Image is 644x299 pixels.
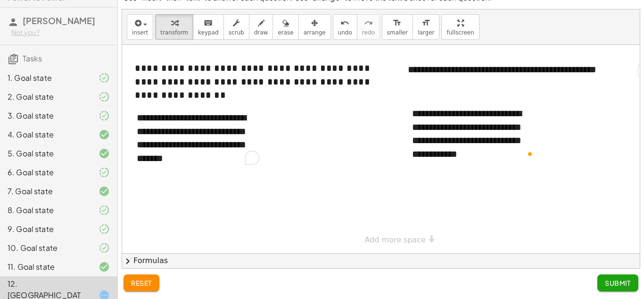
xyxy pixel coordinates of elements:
i: Task finished and part of it marked as correct. [99,167,110,178]
div: 3. Goal state [8,110,83,121]
div: 7. Goal state [8,186,83,197]
i: undo [340,17,349,29]
div: To enrich screen reader interactions, please activate Accessibility in Grammarly extension settings [403,97,544,170]
div: 2. Goal state [8,91,83,103]
div: 9. Goal state [8,223,83,235]
i: Task finished and part of it marked as correct. [99,91,110,103]
div: 5. Goal state [8,148,83,159]
button: format_sizelarger [413,14,439,40]
div: 10. Goal state [8,242,83,254]
button: chevron_rightFormulas [122,253,640,268]
i: Task finished and part of it marked as correct. [99,223,110,235]
i: Task finished and correct. [99,129,110,140]
span: chevron_right [122,256,133,267]
div: 6. Goal state [8,167,83,178]
button: reset [124,274,159,291]
button: format_sizesmaller [382,14,413,40]
span: smaller [387,29,408,36]
button: scrub [223,14,249,40]
span: redo [362,29,375,36]
i: format_size [421,17,430,29]
span: transform [160,29,188,36]
div: Not you? [11,28,110,37]
i: Task finished and part of it marked as correct. [99,242,110,254]
div: 4. Goal state [8,129,83,140]
span: draw [254,29,268,36]
div: 11. Goal state [8,261,83,273]
i: format_size [393,17,402,29]
button: arrange [298,14,331,40]
button: transform [155,14,193,40]
i: Task finished and part of it marked as correct. [99,110,110,121]
i: Task finished and correct. [99,186,110,197]
span: keypad [198,29,219,36]
span: reset [131,279,152,287]
button: Submit [597,274,638,291]
button: draw [249,14,273,40]
i: Task finished and part of it marked as correct. [99,72,110,84]
i: Task finished and correct. [99,148,110,159]
span: insert [132,29,148,36]
span: scrub [229,29,244,36]
span: fullscreen [446,29,474,36]
i: Task finished and correct. [99,261,110,273]
button: insert [127,14,153,40]
span: larger [418,29,434,36]
div: To enrich screen reader interactions, please activate Accessibility in Grammarly extension settings [127,102,269,174]
button: keyboardkeypad [193,14,224,40]
button: undoundo [333,14,357,40]
i: keyboard [204,17,213,29]
span: [PERSON_NAME] [23,15,95,26]
span: arrange [304,29,326,36]
i: Task finished and part of it marked as correct. [99,205,110,216]
i: redo [364,17,373,29]
span: Submit [605,279,631,287]
button: redoredo [357,14,380,40]
span: erase [278,29,293,36]
button: fullscreen [441,14,479,40]
div: 1. Goal state [8,72,83,84]
span: Add more space [365,235,426,244]
span: Tasks [23,53,42,63]
div: 8. Goal state [8,205,83,216]
span: undo [338,29,352,36]
button: erase [272,14,298,40]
